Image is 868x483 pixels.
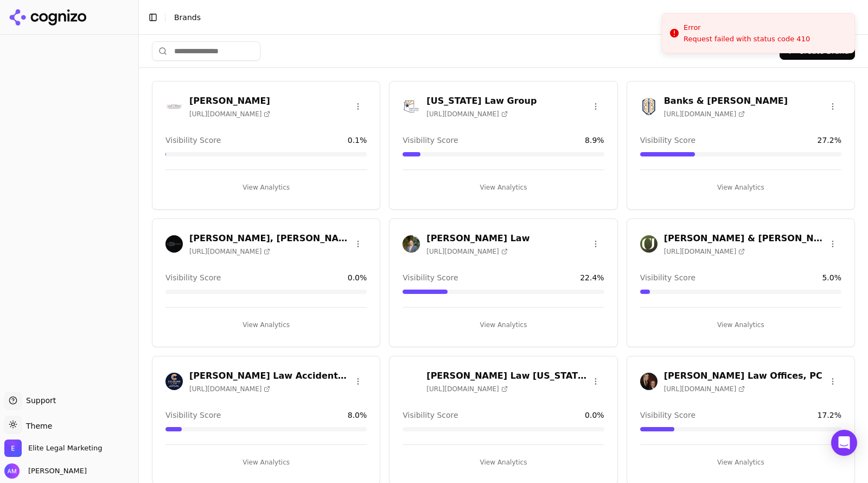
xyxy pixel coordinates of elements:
[24,466,87,476] span: [PERSON_NAME]
[174,12,838,23] nav: breadcrumb
[640,272,695,283] span: Visibility Score
[165,373,183,390] img: Colburn Law Accident & Injury Lawyers
[403,410,458,421] span: Visibility Score
[822,272,841,283] span: 5.0 %
[426,232,529,245] h3: [PERSON_NAME] Law
[640,98,658,115] img: Banks & Brower
[348,135,367,146] span: 0.1 %
[28,443,102,453] span: Elite Legal Marketing
[165,98,183,115] img: Aaron Herbert
[426,95,537,108] h3: [US_STATE] Law Group
[189,95,270,108] h3: [PERSON_NAME]
[189,385,270,393] span: [URL][DOMAIN_NAME]
[4,463,87,479] button: Open user button
[165,454,367,471] button: View Analytics
[831,430,857,456] div: Open Intercom Messenger
[22,395,56,406] span: Support
[818,135,841,146] span: 27.2 %
[189,232,349,245] h3: [PERSON_NAME], [PERSON_NAME] & [PERSON_NAME] Law Office
[664,247,745,256] span: [URL][DOMAIN_NAME]
[4,463,20,479] img: Alex Morris
[165,135,221,146] span: Visibility Score
[165,179,367,196] button: View Analytics
[403,135,458,146] span: Visibility Score
[403,454,604,471] button: View Analytics
[403,373,420,390] img: Colburn Law Washington Dog Bite
[403,272,458,283] span: Visibility Score
[664,95,788,108] h3: Banks & [PERSON_NAME]
[165,410,221,421] span: Visibility Score
[640,454,841,471] button: View Analytics
[174,13,201,22] span: Brands
[664,385,745,393] span: [URL][DOMAIN_NAME]
[426,385,507,393] span: [URL][DOMAIN_NAME]
[403,235,420,253] img: Cannon Law
[403,179,604,196] button: View Analytics
[640,410,695,421] span: Visibility Score
[640,135,695,146] span: Visibility Score
[585,410,604,421] span: 0.0 %
[664,232,824,245] h3: [PERSON_NAME] & [PERSON_NAME]
[585,135,604,146] span: 8.9 %
[4,440,22,457] img: Elite Legal Marketing
[22,422,52,430] span: Theme
[165,272,221,283] span: Visibility Score
[426,110,507,118] span: [URL][DOMAIN_NAME]
[348,272,367,283] span: 0.0 %
[165,316,367,334] button: View Analytics
[664,110,745,118] span: [URL][DOMAIN_NAME]
[189,110,270,118] span: [URL][DOMAIN_NAME]
[165,235,183,253] img: Bishop, Del Vecchio & Beeks Law Office
[640,179,841,196] button: View Analytics
[426,369,586,382] h3: [PERSON_NAME] Law [US_STATE] [MEDICAL_DATA]
[664,369,822,382] h3: [PERSON_NAME] Law Offices, PC
[189,247,270,256] span: [URL][DOMAIN_NAME]
[640,316,841,334] button: View Analytics
[580,272,604,283] span: 22.4 %
[640,235,658,253] img: Cohen & Jaffe
[4,440,102,457] button: Open organization switcher
[403,316,604,334] button: View Analytics
[189,369,349,382] h3: [PERSON_NAME] Law Accident & Injury Lawyers
[818,410,841,421] span: 17.2 %
[403,98,420,115] img: Arizona Law Group
[684,22,810,33] div: Error
[348,410,367,421] span: 8.0 %
[684,34,810,44] div: Request failed with status code 410
[640,373,658,390] img: Crossman Law Offices, PC
[426,247,507,256] span: [URL][DOMAIN_NAME]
